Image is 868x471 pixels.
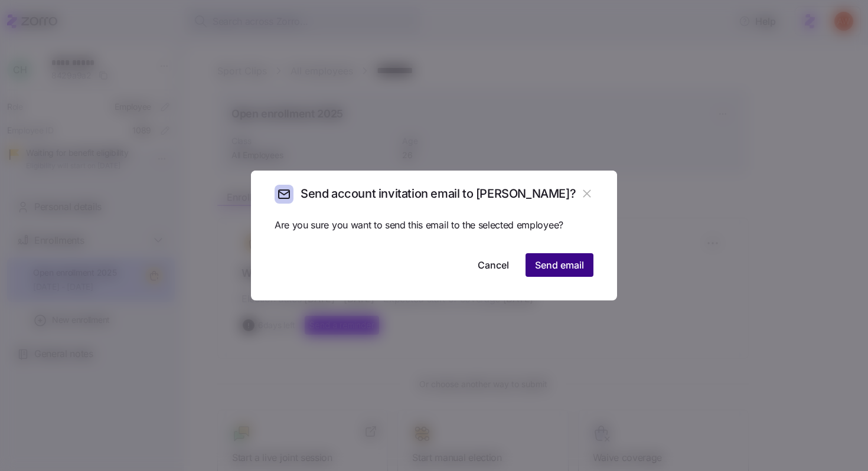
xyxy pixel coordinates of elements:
span: Cancel [478,258,509,272]
h2: Send account invitation email to [PERSON_NAME]? [301,186,576,202]
button: Send email [526,253,593,277]
span: Are you sure you want to send this email to the selected employee? [275,218,593,233]
span: Send email [535,258,584,272]
button: Cancel [468,253,518,277]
